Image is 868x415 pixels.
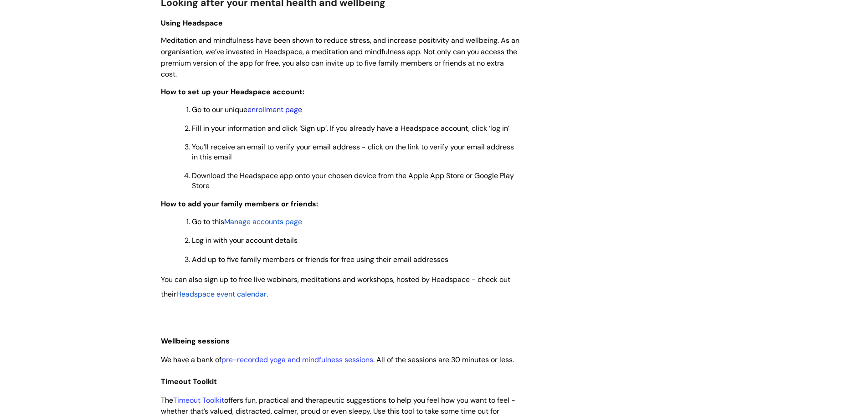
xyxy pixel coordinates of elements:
a: Manage accounts page [224,217,302,226]
span: Go to our unique [192,105,302,114]
span: . [267,289,268,299]
a: Headspace event calendar [176,288,267,299]
a: Timeout Toolkit [173,395,224,405]
span: How to add your family members or friends: [161,199,318,209]
span: Using Headspace [161,18,223,28]
span: Wellbeing sessions [161,336,230,346]
span: You can also sign up to free live webinars, meditations and workshops, hosted by Headspace - chec... [161,275,510,299]
span: Add up to five family members or friends for free using their email addresses [192,255,448,264]
a: pre-recorded yoga and mindfulness sessions [221,355,373,364]
span: Log in with your account details [192,236,298,245]
span: Headspace event calendar [176,289,267,299]
span: We have a bank of . All of the sessions are 30 minutes or less. [161,355,514,364]
span: Go to this [192,217,224,226]
span: Timeout Toolkit [161,377,217,386]
span: How to set up your Headspace account: [161,87,304,97]
a: enrollment page [247,105,302,114]
span: Download the Headspace app onto your chosen device from the Apple App Store or Google Play Store [192,171,514,190]
span: Fill in your information and click ‘Sign up’. If you already have a Headspace account, click ‘log... [192,123,509,133]
span: You’ll receive an email to verify your email address - click on the link to verify your email add... [192,142,514,162]
span: Meditation and mindfulness have been shown to reduce stress, and increase positivity and wellbein... [161,36,519,79]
